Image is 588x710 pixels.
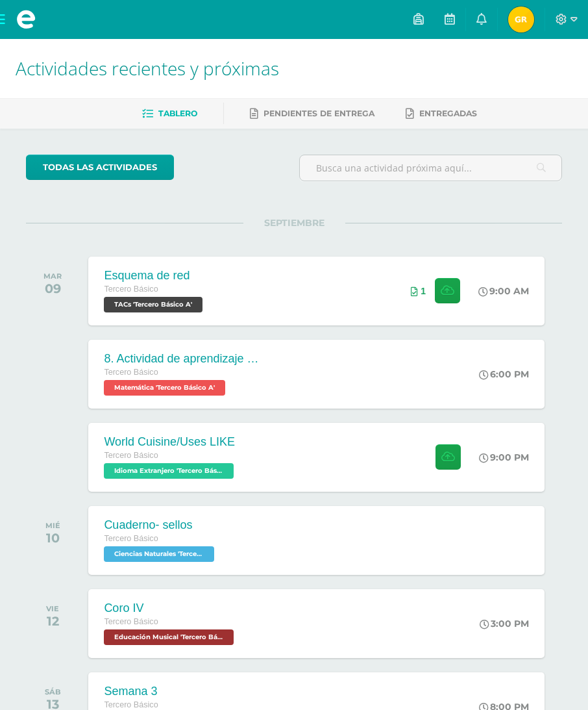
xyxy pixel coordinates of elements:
[104,534,158,543] span: Tercero Básico
[104,352,260,366] div: 8. Actividad de aprendizaje - Números complejos : Módulo , conjugado y opuesto.
[104,285,158,294] span: Tercero Básico
[46,604,59,613] div: VIE
[419,108,477,118] span: Entregadas
[45,687,61,696] div: SÁB
[104,685,237,698] div: Semana 3
[104,297,202,312] span: TACs 'Tercero Básico A'
[421,286,426,296] span: 1
[243,217,345,229] span: SEPTIEMBRE
[104,451,158,460] span: Tercero Básico
[263,108,374,118] span: Pendientes de entrega
[104,617,158,626] span: Tercero Básico
[104,518,217,532] div: Cuaderno- sellos
[46,613,59,629] div: 12
[479,368,529,380] div: 6:00 PM
[300,155,561,181] input: Busca una actividad próxima aquí...
[411,286,426,296] div: Archivos entregados
[45,521,60,530] div: MIÉ
[104,368,158,377] span: Tercero Básico
[104,435,237,449] div: World Cuisine/Uses LIKE
[104,700,158,709] span: Tercero Básico
[508,6,534,32] img: f446176976c15957c6ab2d407a3b517e.png
[26,155,174,180] a: todas las Actividades
[104,380,225,396] span: Matemática 'Tercero Básico A'
[158,108,197,118] span: Tablero
[43,281,62,296] div: 09
[478,285,529,297] div: 9:00 AM
[104,546,214,562] span: Ciencias Naturales 'Tercero Básico A'
[104,602,237,615] div: Coro IV
[16,56,279,81] span: Actividades recientes y próximas
[43,272,62,281] div: MAR
[142,103,197,124] a: Tablero
[406,103,477,124] a: Entregadas
[45,530,60,546] div: 10
[104,463,234,479] span: Idioma Extranjero 'Tercero Básico A'
[250,103,374,124] a: Pendientes de entrega
[480,618,529,629] div: 3:00 PM
[479,451,529,463] div: 9:00 PM
[104,629,234,645] span: Educación Musical 'Tercero Básico A'
[104,269,206,283] div: Esquema de red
